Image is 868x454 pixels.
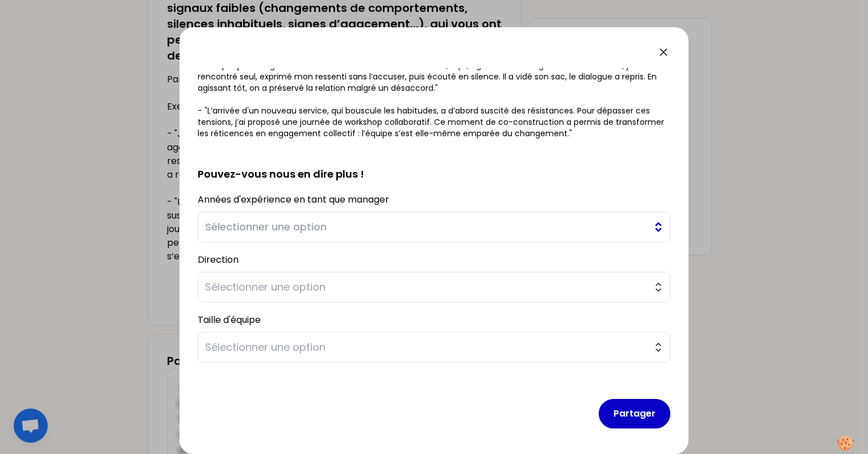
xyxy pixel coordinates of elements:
button: Sélectionner une option [198,212,670,242]
label: Années d'expérience en tant que manager [198,193,389,206]
span: Sélectionner une option [205,339,647,355]
label: Taille d'équipe [198,313,261,326]
label: Direction [198,253,239,266]
span: Sélectionner une option [205,279,647,295]
button: Partager [599,399,670,428]
button: Sélectionner une option [198,332,670,363]
p: Partagez votre expérience en une ou deux phrases clé. Exemples d'expérience : - "J’ai perçu des s... [198,14,670,139]
button: Sélectionner une option [198,272,670,302]
span: Sélectionner une option [205,219,647,235]
h2: Pouvez-vous nous en dire plus ! [198,148,670,182]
